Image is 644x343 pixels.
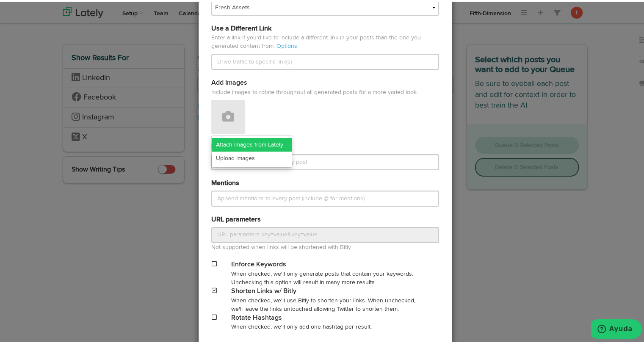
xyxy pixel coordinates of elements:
span: Use a Different Link [211,24,271,30]
span: Add Images [211,78,247,85]
div: When checked, we'll only add one hashtag per result. [231,321,419,329]
input: URL parameters key=value&key=value [211,225,439,241]
label: Mentions [211,177,239,187]
div: Rotate Hashtags [231,312,419,321]
span: Not supported when links will be shortened with Bitly [211,243,351,249]
a: Options [276,41,297,47]
div: When checked, we'll only generate posts that contain your keywords. Unchecking this option will r... [231,268,419,285]
span: Enter a link if you'd like to include a different link in your posts than the one you generated c... [211,33,421,47]
a: Attach Images from Lately [212,136,292,150]
div: Enforce Keywords [231,258,419,268]
iframe: Abre un widget desde donde se puede obtener más información [591,318,642,339]
input: Append mentions to every post (include @ for mentions) [211,189,439,205]
span: Include images to rotate throughout all generated posts for a more varied look. [211,86,439,98]
div: Shorten Links w/ Bitly [231,285,419,295]
div: When checked, we'll use Bitly to shorten your links. When unchecked, we'll leave the links untouc... [231,295,419,312]
label: URL parameters [211,213,261,223]
input: Prepend text to start of every post [211,152,439,169]
a: Upload Images [212,150,292,163]
input: Drive traffic to specific link(s) [211,52,439,68]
